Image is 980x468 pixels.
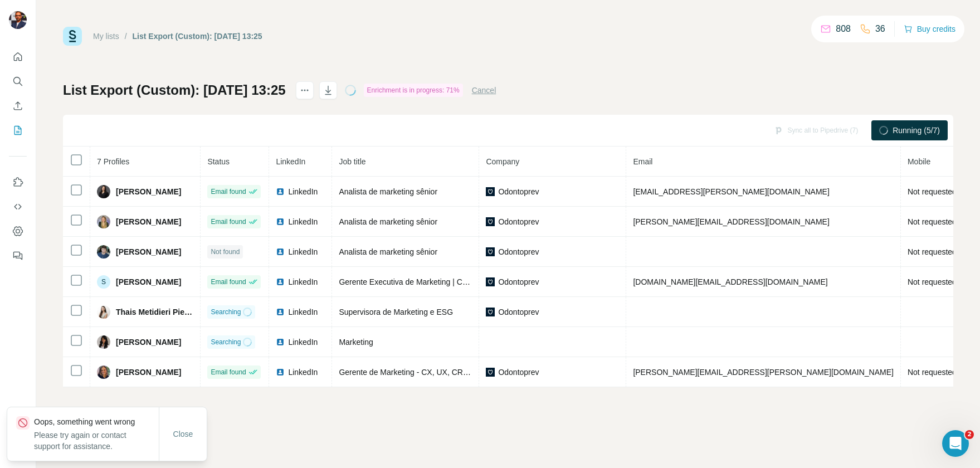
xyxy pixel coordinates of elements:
button: Cancel [472,85,496,96]
img: LinkedIn logo [276,217,285,226]
img: LinkedIn logo [276,187,285,196]
p: Oops, something went wrong [34,416,159,427]
li: / [125,31,127,42]
span: Searching [211,337,241,347]
img: LinkedIn logo [276,338,285,347]
span: Odontoprev [498,367,539,378]
img: Avatar [9,11,27,29]
span: Not requested [908,368,957,377]
span: [PERSON_NAME] [116,276,181,287]
button: Quick start [9,47,27,67]
span: [DOMAIN_NAME][EMAIL_ADDRESS][DOMAIN_NAME] [633,277,827,286]
img: company-logo [486,187,495,196]
span: Email found [211,187,246,197]
div: List Export (Custom): [DATE] 13:25 [133,31,262,42]
button: Feedback [9,246,27,266]
span: Odontoprev [498,216,539,227]
span: Marketing [339,338,373,347]
span: Email found [211,217,246,227]
button: actions [296,81,314,99]
span: [PERSON_NAME] [116,216,181,227]
button: My lists [9,120,27,140]
span: Not found [211,247,240,257]
span: [EMAIL_ADDRESS][PERSON_NAME][DOMAIN_NAME] [633,187,829,196]
span: Not requested [908,187,957,196]
img: LinkedIn logo [276,277,285,286]
span: 2 [965,430,974,439]
img: LinkedIn logo [276,247,285,256]
img: LinkedIn logo [276,308,285,316]
span: Gerente de Marketing - CX, UX, CRM e E-commerce [339,368,522,377]
span: Mobile [908,157,930,166]
img: company-logo [486,277,495,286]
span: LinkedIn [288,246,318,257]
span: Gerente Executiva de Marketing | Comunicação, Digital, Marca, Pesquisa, PR e Trade [339,277,636,286]
img: company-logo [486,217,495,226]
img: Avatar [97,185,110,198]
button: Use Surfe on LinkedIn [9,172,27,192]
span: Analista de marketing sênior [339,247,437,256]
iframe: Intercom live chat [942,430,969,457]
span: Thais Metidieri Piellusch [116,306,193,318]
span: Not requested [908,217,957,226]
span: LinkedIn [276,157,305,166]
span: Supervisora de Marketing e ESG [339,308,453,316]
img: LinkedIn logo [276,368,285,377]
span: 7 Profiles [97,157,129,166]
img: company-logo [486,308,495,316]
img: Avatar [97,365,110,379]
span: Not requested [908,247,957,256]
span: Close [173,428,193,440]
span: [PERSON_NAME] [116,337,181,348]
span: LinkedIn [288,276,318,287]
span: Analista de marketing sênior [339,217,437,226]
span: LinkedIn [288,186,318,197]
span: Company [486,157,519,166]
img: Avatar [97,215,110,228]
span: Email [633,157,652,166]
a: My lists [93,32,119,41]
span: LinkedIn [288,306,318,318]
span: Analista de marketing sênior [339,187,437,196]
div: Enrichment is in progress: 71% [364,84,463,97]
span: Email found [211,277,246,287]
span: Odontoprev [498,186,539,197]
img: company-logo [486,247,495,256]
h1: List Export (Custom): [DATE] 13:25 [63,81,286,99]
span: LinkedIn [288,216,318,227]
button: Buy credits [904,21,955,37]
span: LinkedIn [288,367,318,378]
span: Running (5/7) [893,125,940,136]
span: Not requested [908,277,957,286]
button: Close [165,424,201,444]
span: Odontoprev [498,276,539,287]
p: Please try again or contact support for assistance. [34,430,159,452]
img: Surfe Logo [63,27,82,46]
img: Avatar [97,305,110,319]
button: Use Surfe API [9,197,27,217]
img: Avatar [97,245,110,259]
p: 808 [836,22,851,36]
span: Odontoprev [498,306,539,318]
span: Searching [211,307,241,317]
button: Search [9,71,27,91]
p: 36 [875,22,885,36]
span: Status [207,157,230,166]
span: [PERSON_NAME] [116,246,181,257]
span: [PERSON_NAME][EMAIL_ADDRESS][PERSON_NAME][DOMAIN_NAME] [633,368,894,377]
span: [PERSON_NAME] [116,367,181,378]
div: S [97,275,110,289]
img: Avatar [97,335,110,349]
img: company-logo [486,368,495,377]
span: [PERSON_NAME][EMAIL_ADDRESS][DOMAIN_NAME] [633,217,829,226]
span: Odontoprev [498,246,539,257]
span: LinkedIn [288,337,318,348]
span: Job title [339,157,365,166]
span: Email found [211,367,246,377]
span: [PERSON_NAME] [116,186,181,197]
button: Dashboard [9,221,27,241]
button: Enrich CSV [9,96,27,116]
